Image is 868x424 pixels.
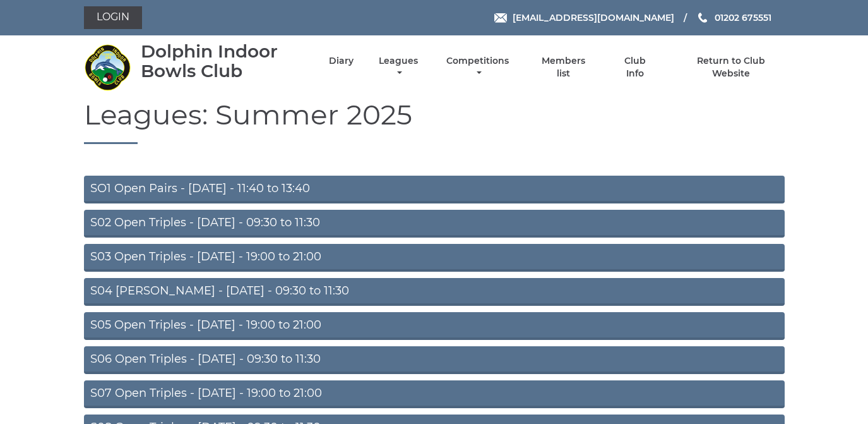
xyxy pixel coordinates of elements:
[84,210,785,238] a: S02 Open Triples - [DATE] - 09:30 to 11:30
[84,312,785,340] a: S05 Open Triples - [DATE] - 19:00 to 21:00
[534,55,592,80] a: Members list
[84,44,131,91] img: Dolphin Indoor Bowls Club
[513,12,674,23] span: [EMAIL_ADDRESS][DOMAIN_NAME]
[376,55,421,80] a: Leagues
[494,11,674,25] a: Email [EMAIL_ADDRESS][DOMAIN_NAME]
[677,55,784,80] a: Return to Club Website
[444,55,513,80] a: Competitions
[84,6,142,29] a: Login
[84,176,785,203] a: SO1 Open Pairs - [DATE] - 11:40 to 13:40
[715,12,771,23] span: 01202 675551
[84,346,785,374] a: S06 Open Triples - [DATE] - 09:30 to 11:30
[698,13,707,23] img: Phone us
[84,99,785,144] h1: Leagues: Summer 2025
[494,13,507,23] img: Email
[615,55,656,80] a: Club Info
[329,55,354,67] a: Diary
[696,11,771,25] a: Phone us 01202 675551
[141,42,307,81] div: Dolphin Indoor Bowls Club
[84,244,785,272] a: S03 Open Triples - [DATE] - 19:00 to 21:00
[84,278,785,306] a: S04 [PERSON_NAME] - [DATE] - 09:30 to 11:30
[84,380,785,408] a: S07 Open Triples - [DATE] - 19:00 to 21:00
